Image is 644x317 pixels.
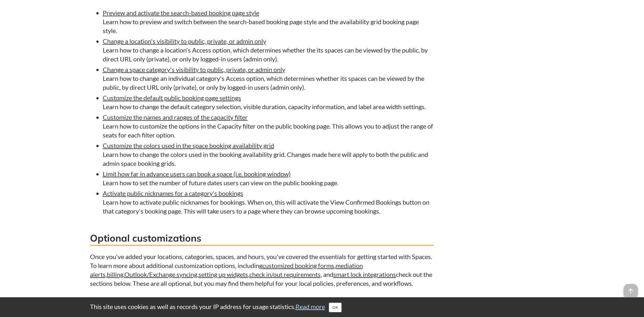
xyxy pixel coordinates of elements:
[103,169,433,187] li: Learn how to set the number of future dates users can view on the public booking page.
[262,262,334,269] a: customized booking forms
[333,271,396,278] a: smart lock integrations
[103,9,259,17] a: Preview and activate the search-based booking page style
[124,271,197,278] a: Outlook/Exchange syncing
[103,189,243,197] a: Activate public nicknames for a category's bookings
[103,94,241,102] a: Customize the default public booking page settings
[103,66,285,73] a: Change a space category's visibility to public, private, or admin only
[103,141,433,168] li: Learn how to change the colors used in the booking availability grid. Changes made here will appl...
[90,262,363,278] a: mediation alerts
[249,271,321,278] a: check in/out requirements
[90,252,433,288] p: Once you've added your locations, categories, spaces, and hours, you've covered the essentials fo...
[84,302,561,312] div: This site uses cookies as well as records your IP address for usage statistics.
[103,37,266,45] a: Change a location's visibility to public, private, or admin only
[295,303,325,310] a: Read more
[103,170,291,178] a: Limit how far in advance users can book a space (i.e. booking window)
[90,231,433,246] h3: Optional customizations
[103,93,433,111] li: Learn how to change the default category selection, visible duration, capacity information, and l...
[329,303,342,312] button: Close
[103,37,433,63] li: Learn how to change a location's Access option, which determines whether the its spaces can be vi...
[103,113,433,139] li: Learn how to customize the options in the Capacity filter on the public booking page. This allows...
[624,285,638,292] a: arrow_upward
[624,284,638,298] span: arrow_upward
[103,113,248,121] a: Customize the names and ranges of the capacity filter
[103,65,433,92] li: Learn how to change an individual category's Access option, which determines whether its spaces c...
[103,142,274,149] a: Customize the colors used in the space booking availability grid
[198,271,248,278] a: setting up widgets
[103,189,433,215] li: Learn how to activate public nicknames for bookings. When on, this will activate the View Confirm...
[103,8,433,35] li: Learn how to preview and switch between the search-based booking page style and the availability ...
[107,271,123,278] a: billing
